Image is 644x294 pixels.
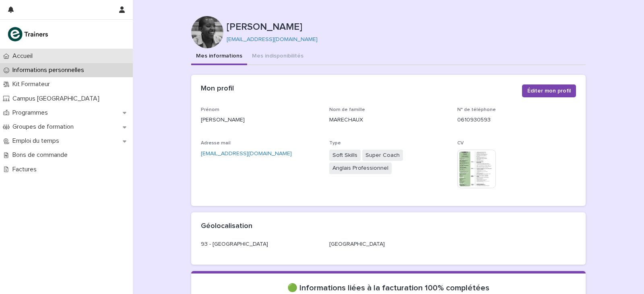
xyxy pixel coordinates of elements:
span: N° de téléphone [457,107,496,112]
p: 0610930593 [457,116,576,124]
span: Anglais Professionnel [329,162,392,174]
p: Emploi du temps [9,137,66,145]
p: MARECHAUX [329,116,448,124]
p: Bons de commande [9,151,74,159]
button: Éditer mon profil [522,84,576,97]
span: Éditer mon profil [527,87,571,95]
p: [PERSON_NAME] [201,116,320,124]
h2: Mon profil [201,84,234,93]
span: Adresse mail [201,141,231,146]
p: Groupes de formation [9,123,80,131]
span: Super Coach [362,150,403,161]
span: Nom de famille [329,107,365,112]
span: CV [457,141,464,146]
p: Factures [9,166,43,173]
p: Accueil [9,52,39,60]
p: Programmes [9,109,54,117]
h2: Géolocalisation [201,222,252,231]
span: Type [329,141,341,146]
p: 93 - [GEOGRAPHIC_DATA] [201,240,320,249]
span: Soft Skills [329,150,361,161]
button: Mes indisponibilités [247,48,308,65]
p: [PERSON_NAME] [227,21,582,33]
button: Mes informations [191,48,247,65]
span: Prénom [201,107,219,112]
p: Kit Formateur [9,80,56,88]
p: Campus [GEOGRAPHIC_DATA] [9,95,106,103]
p: Informations personnelles [9,66,91,74]
a: [EMAIL_ADDRESS][DOMAIN_NAME] [201,151,292,156]
p: 🟢 Informations liées à la facturation 100% complétées [201,283,576,293]
a: [EMAIL_ADDRESS][DOMAIN_NAME] [227,37,318,42]
p: [GEOGRAPHIC_DATA] [329,240,448,249]
img: K0CqGN7SDeD6s4JG8KQk [6,26,51,42]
